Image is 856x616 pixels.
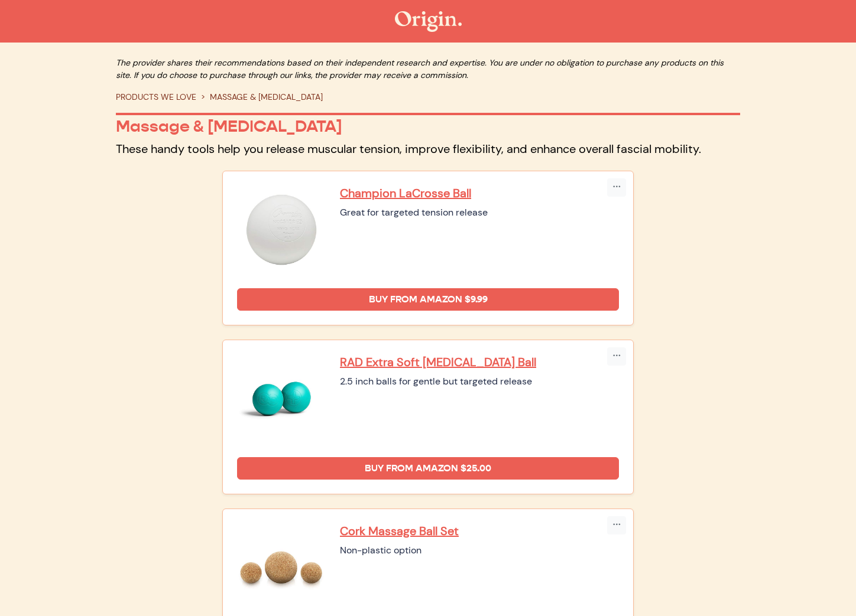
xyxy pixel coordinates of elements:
img: Champion LaCrosse Ball [237,185,326,274]
p: The provider shares their recommendations based on their independent research and expertise. You ... [116,57,740,82]
div: Non-plastic option [340,543,619,558]
a: RAD Extra Soft [MEDICAL_DATA] Ball [340,354,619,370]
a: PRODUCTS WE LOVE [116,92,196,102]
img: RAD Extra Soft Myofascial Release Ball [237,354,326,443]
img: Cork Massage Ball Set [237,523,326,612]
div: Great for targeted tension release [340,206,619,220]
a: Buy from Amazon $9.99 [237,288,619,311]
a: Cork Massage Ball Set [340,523,619,539]
img: The Origin Shop [395,11,462,32]
a: Champion LaCrosse Ball [340,185,619,201]
li: MASSAGE & [MEDICAL_DATA] [196,91,323,103]
a: Buy from Amazon $25.00 [237,457,619,480]
div: 2.5 inch balls for gentle but targeted release [340,374,619,389]
p: Massage & [MEDICAL_DATA] [116,116,740,136]
p: These handy tools help you release muscular tension, improve flexibility, and enhance overall fas... [116,141,740,157]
